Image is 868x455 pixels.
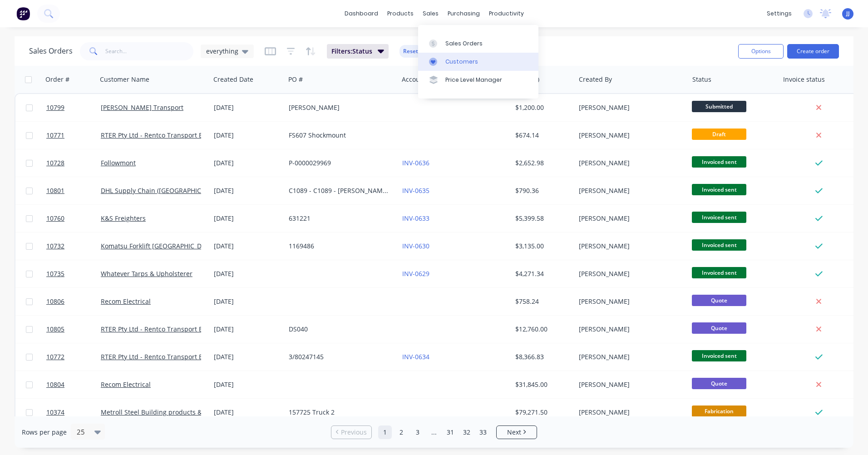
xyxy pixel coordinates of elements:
a: Jump forward [427,425,441,439]
div: P-0000029969 [289,158,390,168]
div: Order # [45,75,69,84]
a: 10806 [46,288,101,315]
div: [PERSON_NAME] [579,242,680,251]
a: 10771 [46,122,101,149]
div: [DATE] [214,103,281,112]
span: Invoiced sent [692,239,746,251]
a: K&S Freighters [101,214,146,223]
a: Page 1 is your current page [378,425,392,439]
a: INV-0633 [402,214,429,223]
div: $12,760.00 [515,325,569,334]
span: Invoiced sent [692,184,746,195]
span: Invoiced sent [692,156,746,168]
span: 10805 [46,325,64,334]
span: 10804 [46,380,64,389]
a: INV-0636 [402,158,429,167]
a: Page 31 [444,425,457,439]
span: 10732 [46,242,64,251]
span: 10760 [46,214,64,223]
div: Accounting Order # [402,75,462,84]
a: Page 33 [476,425,490,439]
div: $1,200.00 [515,103,569,112]
div: [DATE] [214,131,281,140]
div: [PERSON_NAME] [579,103,680,112]
div: Price Level Manager [445,76,502,84]
span: Filters: Status [331,47,372,56]
a: Price Level Manager [418,71,538,89]
div: Invoice status [783,75,825,84]
div: [DATE] [214,325,281,334]
div: [PERSON_NAME] [579,325,680,334]
img: Factory [16,7,30,20]
a: 10374 [46,399,101,426]
span: Quote [692,322,746,334]
div: [DATE] [214,297,281,306]
div: [PERSON_NAME] [579,380,680,389]
a: 10805 [46,316,101,343]
button: Reset [399,45,422,58]
div: sales [418,7,443,20]
div: $790.36 [515,186,569,195]
a: RTER Pty Ltd - Rentco Transport Equipment Rentals [101,325,257,333]
div: [PERSON_NAME] [289,103,390,112]
div: $5,399.58 [515,214,569,223]
div: DS040 [289,325,390,334]
div: Created By [579,75,612,84]
div: Customer Name [100,75,149,84]
div: 3/80247145 [289,352,390,361]
div: C1089 - C1089 - [PERSON_NAME]: XQ91JB- ODO: 315515 [289,186,390,195]
a: INV-0630 [402,242,429,250]
a: Page 2 [395,425,408,439]
div: FS607 Shockmount [289,131,390,140]
a: [PERSON_NAME] Transport [101,103,183,112]
div: [PERSON_NAME] [579,352,680,361]
div: $79,271.50 [515,408,569,417]
div: [DATE] [214,380,281,389]
div: $31,845.00 [515,380,569,389]
a: Followmont [101,158,136,167]
a: Page 32 [460,425,473,439]
a: RTER Pty Ltd - Rentco Transport Equipment Rentals [101,131,257,139]
div: [PERSON_NAME] [579,158,680,168]
div: [DATE] [214,186,281,195]
span: Previous [341,428,367,437]
input: Search... [105,42,194,60]
span: 10771 [46,131,64,140]
div: $4,271.34 [515,269,569,278]
span: Next [507,428,521,437]
a: Sales Orders [418,34,538,52]
a: Recom Electrical [101,380,151,389]
div: [DATE] [214,214,281,223]
span: 10374 [46,408,64,417]
div: [DATE] [214,352,281,361]
div: 157725 Truck 2 [289,408,390,417]
ul: Pagination [327,425,541,439]
div: 1169486 [289,242,390,251]
div: Customers [445,58,478,66]
div: [PERSON_NAME] [579,269,680,278]
button: Filters:Status [327,44,389,59]
span: Submitted [692,101,746,112]
a: 10799 [46,94,101,121]
div: [DATE] [214,269,281,278]
div: Created Date [213,75,253,84]
span: Invoiced sent [692,267,746,278]
span: 10735 [46,269,64,278]
span: everything [206,46,238,56]
div: [DATE] [214,242,281,251]
div: $3,135.00 [515,242,569,251]
span: Quote [692,295,746,306]
span: JJ [846,10,850,18]
div: settings [762,7,796,20]
a: Next page [497,428,537,437]
a: Komatsu Forklift [GEOGRAPHIC_DATA] [101,242,215,250]
div: products [383,7,418,20]
span: Invoiced sent [692,212,746,223]
a: 10772 [46,343,101,371]
div: $758.24 [515,297,569,306]
span: 10801 [46,186,64,195]
span: 10806 [46,297,64,306]
div: purchasing [443,7,484,20]
a: INV-0634 [402,352,429,361]
div: $674.14 [515,131,569,140]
